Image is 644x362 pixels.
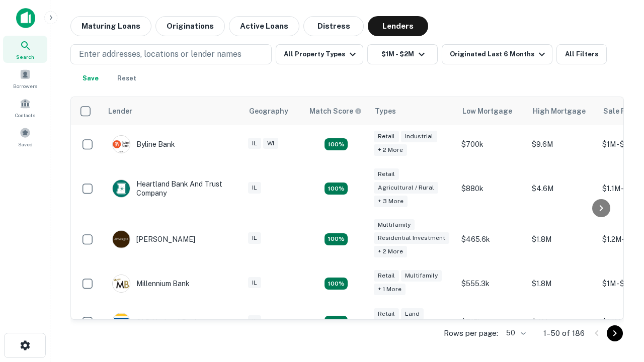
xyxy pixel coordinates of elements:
div: Millennium Bank [112,275,190,293]
div: Originated Last 6 Months [450,48,548,60]
td: $555.3k [456,264,527,303]
td: $9.6M [527,125,597,163]
th: Capitalize uses an advanced AI algorithm to match your search with the best lender. The match sco... [303,97,369,125]
div: + 2 more [374,246,407,257]
th: Lender [102,97,243,125]
img: picture [113,136,130,153]
div: 50 [502,326,527,340]
div: IL [248,138,261,149]
th: Types [369,97,456,125]
span: Search [16,53,34,61]
th: Low Mortgage [456,97,527,125]
div: IL [248,277,261,289]
span: Contacts [15,111,35,119]
button: Distress [303,16,364,36]
button: Go to next page [607,325,623,341]
button: Maturing Loans [70,16,151,36]
div: Matching Properties: 27, hasApolloMatch: undefined [325,233,348,245]
div: Agricultural / Rural [374,182,438,194]
img: capitalize-icon.png [16,8,35,28]
div: Matching Properties: 21, hasApolloMatch: undefined [325,138,348,150]
div: IL [248,232,261,244]
h6: Match Score [309,106,360,117]
div: Types [375,105,396,117]
p: Rows per page: [444,327,498,339]
a: Contacts [3,94,47,121]
div: Byline Bank [112,135,175,153]
div: [PERSON_NAME] [112,230,195,248]
img: picture [113,313,130,330]
div: Lender [108,105,132,117]
button: $1M - $2M [367,44,438,64]
td: $465.6k [456,214,527,265]
img: picture [113,231,130,248]
div: Geography [249,105,288,117]
div: + 3 more [374,196,408,207]
button: Originations [155,16,225,36]
div: Retail [374,308,399,320]
p: 1–50 of 186 [543,327,585,339]
div: Industrial [401,131,437,142]
div: Land [401,308,424,320]
div: Multifamily [401,270,442,282]
td: $880k [456,163,527,214]
span: Borrowers [13,82,37,90]
img: picture [113,275,130,292]
div: Residential Investment [374,232,449,244]
td: $4.6M [527,163,597,214]
button: Enter addresses, locations or lender names [70,44,272,64]
div: Retail [374,131,399,142]
td: $4M [527,303,597,341]
span: Saved [18,140,33,148]
div: IL [248,182,261,194]
button: Lenders [368,16,428,36]
button: All Filters [556,44,607,64]
td: $1.8M [527,264,597,303]
th: High Mortgage [527,97,597,125]
div: + 2 more [374,144,407,156]
a: Search [3,36,47,63]
button: Save your search to get updates of matches that match your search criteria. [74,68,107,88]
div: High Mortgage [533,105,586,117]
div: Heartland Bank And Trust Company [112,179,233,198]
div: Matching Properties: 18, hasApolloMatch: undefined [325,316,348,328]
button: Active Loans [229,16,299,36]
div: Retail [374,270,399,282]
a: Saved [3,123,47,150]
button: All Property Types [276,44,363,64]
div: Multifamily [374,219,415,231]
p: Enter addresses, locations or lender names [79,48,242,60]
td: $1.8M [527,214,597,265]
div: + 1 more [374,284,406,295]
iframe: Chat Widget [594,249,644,298]
div: WI [263,138,278,149]
button: Reset [111,68,143,88]
button: Originated Last 6 Months [442,44,552,64]
div: IL [248,315,261,327]
div: OLD National Bank [112,313,199,331]
div: Matching Properties: 17, hasApolloMatch: undefined [325,183,348,195]
th: Geography [243,97,303,125]
div: Low Mortgage [462,105,512,117]
div: Matching Properties: 16, hasApolloMatch: undefined [325,278,348,290]
div: Retail [374,168,399,180]
td: $715k [456,303,527,341]
div: Capitalize uses an advanced AI algorithm to match your search with the best lender. The match sco... [309,106,362,117]
img: picture [113,180,130,197]
a: Borrowers [3,65,47,92]
td: $700k [456,125,527,163]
